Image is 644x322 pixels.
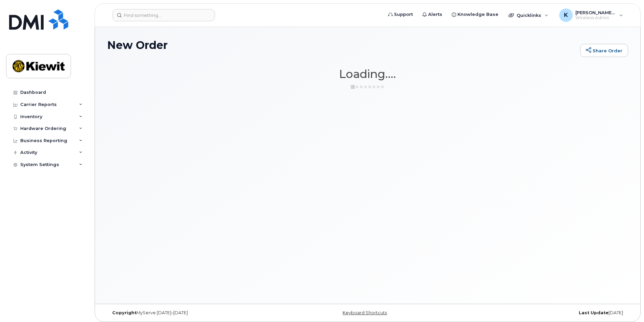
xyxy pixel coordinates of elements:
img: ajax-loader-3a6953c30dc77f0bf724df975f13086db4f4c1262e45940f03d1251963f1bf2e.gif [351,84,385,89]
a: Keyboard Shortcuts [343,310,387,315]
h1: Loading.... [107,68,628,80]
div: [DATE] [454,310,628,316]
a: Share Order [580,44,628,57]
h1: New Order [107,39,577,51]
strong: Copyright [112,310,137,315]
strong: Last Update [579,310,609,315]
div: MyServe [DATE]–[DATE] [107,310,281,316]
